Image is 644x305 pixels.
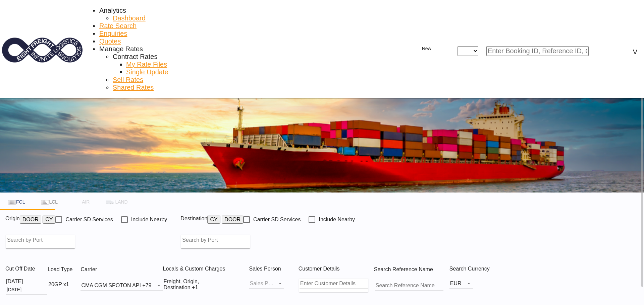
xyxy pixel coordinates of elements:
md-icon: icon-close [449,46,458,54]
span: Contract Rates [113,53,157,60]
span: Destination [180,216,207,228]
input: Enter Booking ID, Reference ID, Order ID [486,46,589,56]
div: 20GP x1icon-chevron-down [48,281,77,289]
input: Select [6,285,47,295]
md-checkbox: Checkbox No Ink [309,216,355,223]
md-tab-item: LCL [33,194,66,210]
div: Carrier SD Services [253,217,301,223]
md-icon: Unchecked: Search for CY (Container Yard) services for all selected carriers.Checked : Search for... [301,216,309,224]
span: Customer Details [299,266,340,272]
span: Load Type [48,266,80,272]
span: New [414,46,439,51]
span: Sell Rates [113,76,143,83]
md-icon: Unchecked: Ignores neighbouring ports when fetching rates.Checked : Includes neighbouring ports w... [167,216,175,224]
md-icon: The selected Trucker/Carrierwill be displayed in the rate results If the rates are from another f... [97,266,105,274]
div: Freight Origin Destination Factory Stuffing [164,279,227,291]
span: Sales Person [249,266,281,272]
div: Carrier SD Services [65,217,113,223]
button: icon-plus 400-fgNewicon-chevron-down [411,43,443,56]
span: icon-close [449,46,458,56]
span: CMA CGM SPOTON API +79 [81,283,151,289]
md-checkbox: Checkbox No Ink [121,216,167,223]
div: Include Nearby [319,217,355,223]
md-datepicker: Select [6,287,47,292]
input: Search by Port [181,235,250,245]
span: Analytics [99,7,126,14]
a: Single Update [126,68,168,76]
input: Enter Customer Details [300,279,368,289]
md-icon: icon-plus 400-fg [414,45,422,53]
a: Dashboard [113,14,146,22]
md-icon: Unchecked: Ignores neighbouring ports when fetching rates.Checked : Includes neighbouring ports w... [357,216,365,224]
button: DOOR [222,216,243,224]
button: CY [207,216,220,224]
md-icon: Unchecked: Search for CY (Container Yard) services for all selected carriers.Checked : Search for... [113,216,121,224]
md-icon: Your search will be saved by the below given name [433,266,441,274]
md-icon: icon-chevron-down [231,281,239,289]
md-icon: icon-information-outline [72,266,80,274]
span: Carrier [80,266,105,272]
md-icon: icon-magnify [589,47,597,55]
span: Origin [5,216,20,228]
input: Search Reference Name [375,281,443,291]
a: Enquiries [99,30,127,37]
div: [DATE] [6,279,47,285]
button: DOOR [20,216,41,224]
md-select: Sales Person [249,279,284,289]
a: Sell Rates [113,76,143,84]
md-icon: icon-chevron-down [431,45,439,53]
span: Search Reference Name [374,266,441,272]
div: icon-magnify [597,47,605,55]
md-select: Select Currency: € EUREuro [449,279,473,289]
span: Locals & Custom Charges [163,266,225,272]
div: [DATE] [6,279,23,285]
div: Freight Origin Destination Factory Stuffingicon-chevron-down [164,279,243,291]
a: Shared Rates [113,84,154,91]
md-checkbox: Checkbox No Ink [243,216,301,223]
span: Search Currency [449,266,490,272]
div: Include Nearby [131,217,167,223]
md-icon: icon-chevron-down [69,281,77,289]
div: V [633,48,637,56]
span: Cut Off Date [5,266,35,272]
a: My Rate Files [126,61,167,68]
span: icon-magnify [589,46,597,56]
a: Rate Search [99,22,137,30]
span: Shared Rates [113,84,154,91]
a: Quotes [99,37,121,45]
input: Search by Port [6,235,75,245]
md-checkbox: Checkbox No Ink [55,216,113,223]
span: EUR [450,281,462,287]
span: Help [611,48,620,56]
div: 20GP x1 [48,282,69,288]
md-icon: icon-chevron-down [478,47,486,55]
button: CY [43,216,55,224]
span: Manage Rates [99,45,143,53]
